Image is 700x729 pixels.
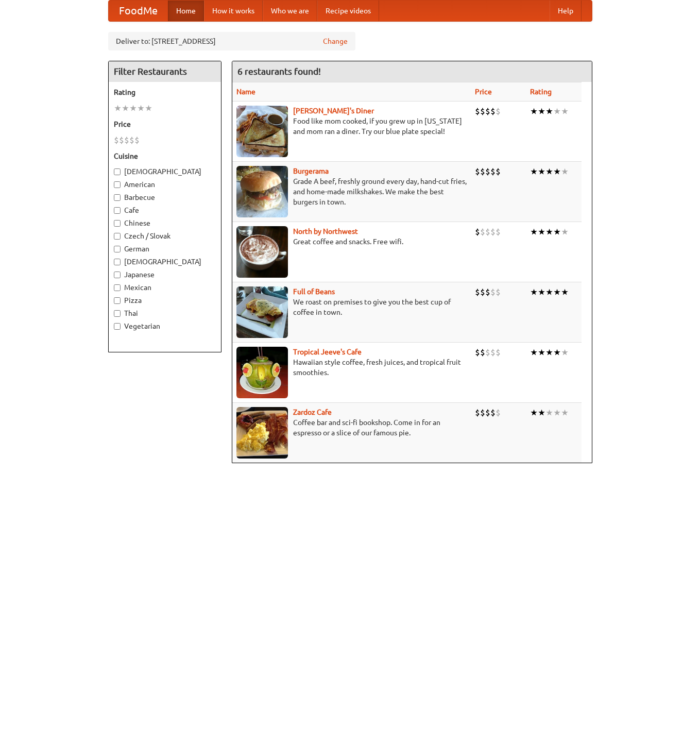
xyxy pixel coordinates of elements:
[293,227,358,235] a: North by Northwest
[129,134,134,146] li: $
[114,181,121,188] input: American
[114,103,122,114] li: ★
[236,286,288,338] img: beans.jpg
[237,66,321,76] ng-pluralize: 6 restaurants found!
[114,308,216,318] label: Thai
[538,166,545,177] li: ★
[496,286,501,298] li: $
[109,61,221,82] h4: Filter Restaurants
[129,103,137,114] li: ★
[145,103,152,114] li: ★
[114,87,216,97] h5: Rating
[530,286,538,298] li: ★
[124,134,129,146] li: $
[530,407,538,418] li: ★
[496,407,501,418] li: $
[114,119,216,129] h5: Price
[114,323,121,330] input: Vegetarian
[114,259,121,265] input: [DEMOGRAPHIC_DATA]
[490,106,496,117] li: $
[114,220,121,227] input: Chinese
[475,407,480,418] li: $
[530,88,552,96] a: Rating
[553,166,561,177] li: ★
[114,192,216,202] label: Barbecue
[236,347,288,398] img: jeeves.jpg
[485,407,490,418] li: $
[317,1,379,21] a: Recipe videos
[496,226,501,238] li: $
[475,226,480,238] li: $
[553,407,561,418] li: ★
[496,347,501,358] li: $
[538,286,545,298] li: ★
[236,106,288,157] img: sallys.jpg
[236,116,467,137] p: Food like mom cooked, if you grew up in [US_STATE] and mom ran a diner. Try our blue plate special!
[475,88,492,96] a: Price
[122,103,129,114] li: ★
[293,167,329,175] a: Burgerama
[475,347,480,358] li: $
[114,151,216,161] h5: Cuisine
[480,226,485,238] li: $
[236,226,288,278] img: north.jpg
[561,407,569,418] li: ★
[114,207,121,214] input: Cafe
[236,297,467,317] p: We roast on premises to give you the best cup of coffee in town.
[550,1,582,21] a: Help
[134,134,140,146] li: $
[114,218,216,228] label: Chinese
[485,166,490,177] li: $
[538,407,545,418] li: ★
[538,347,545,358] li: ★
[553,347,561,358] li: ★
[561,166,569,177] li: ★
[114,179,216,190] label: American
[168,1,204,21] a: Home
[490,166,496,177] li: $
[485,226,490,238] li: $
[545,286,553,298] li: ★
[114,231,216,241] label: Czech / Slovak
[490,226,496,238] li: $
[323,36,348,46] a: Change
[236,166,288,217] img: burgerama.jpg
[108,32,355,50] div: Deliver to: [STREET_ADDRESS]
[293,107,374,115] a: [PERSON_NAME]'s Diner
[114,284,121,291] input: Mexican
[545,347,553,358] li: ★
[293,348,362,356] a: Tropical Jeeve's Cafe
[114,233,121,240] input: Czech / Slovak
[496,106,501,117] li: $
[475,286,480,298] li: $
[475,106,480,117] li: $
[553,286,561,298] li: ★
[530,106,538,117] li: ★
[293,287,335,296] a: Full of Beans
[114,282,216,293] label: Mexican
[293,408,332,416] a: Zardoz Cafe
[236,88,255,96] a: Name
[114,134,119,146] li: $
[485,106,490,117] li: $
[204,1,263,21] a: How it works
[114,205,216,215] label: Cafe
[236,407,288,459] img: zardoz.jpg
[119,134,124,146] li: $
[545,166,553,177] li: ★
[561,106,569,117] li: ★
[263,1,317,21] a: Who we are
[114,297,121,304] input: Pizza
[530,347,538,358] li: ★
[114,269,216,280] label: Japanese
[530,226,538,238] li: ★
[114,168,121,175] input: [DEMOGRAPHIC_DATA]
[490,347,496,358] li: $
[538,106,545,117] li: ★
[561,347,569,358] li: ★
[480,407,485,418] li: $
[480,166,485,177] li: $
[236,236,467,247] p: Great coffee and snacks. Free wifi.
